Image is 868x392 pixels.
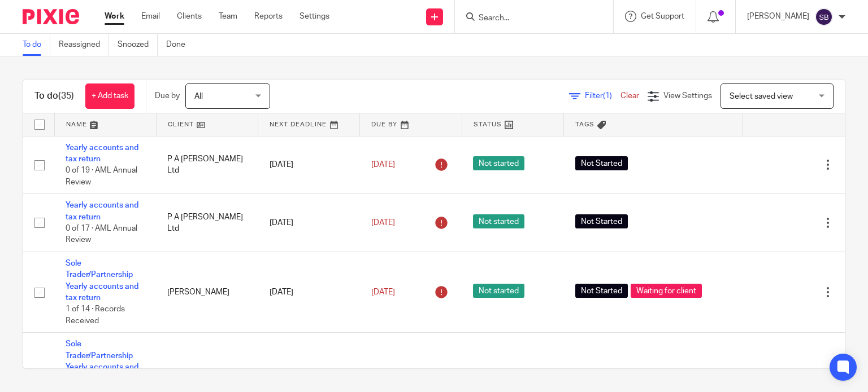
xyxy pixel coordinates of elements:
a: Clear [620,92,639,100]
span: [DATE] [371,161,395,169]
a: Reports [254,11,283,22]
a: Snoozed [118,34,158,56]
td: P A [PERSON_NAME] Ltd [156,136,258,194]
td: [DATE] [258,252,360,333]
a: Yearly accounts and tax return [66,144,138,163]
span: [DATE] [371,288,395,296]
a: Done [166,34,194,56]
a: Reassigned [59,34,109,56]
span: Not started [473,156,524,170]
a: Team [219,11,237,22]
a: + Add task [85,83,134,109]
img: svg%3E [815,8,833,26]
a: Settings [300,11,329,22]
a: Sole Trader/Partnership Yearly accounts and tax return [66,340,138,382]
span: Filter [585,92,620,100]
a: Clients [177,11,202,22]
span: Tags [575,121,594,127]
span: 0 of 19 · AML Annual Review [66,166,137,186]
a: Sole Trader/Partnership Yearly accounts and tax return [66,259,138,302]
span: Waiting for client [631,284,702,298]
h1: To do [34,90,74,102]
img: Pixie [23,9,79,24]
a: Work [105,11,124,22]
a: To do [23,34,50,56]
span: (35) [58,91,74,100]
span: Not started [473,284,524,298]
span: View Settings [663,92,712,100]
span: All [194,93,203,100]
span: Not Started [575,156,628,170]
p: [PERSON_NAME] [747,11,809,22]
span: 1 of 14 · Records Received [66,306,125,325]
td: P A [PERSON_NAME] Ltd [156,194,258,252]
span: Not Started [575,284,628,298]
td: [DATE] [258,136,360,194]
span: Not started [473,214,524,228]
a: Email [141,11,160,22]
td: [DATE] [258,194,360,252]
td: [PERSON_NAME] [156,252,258,333]
input: Search [478,14,579,24]
span: Get Support [641,12,684,20]
span: Select saved view [730,93,793,100]
span: 0 of 17 · AML Annual Review [66,224,137,244]
a: Yearly accounts and tax return [66,201,138,221]
p: Due by [155,90,180,102]
span: [DATE] [371,219,395,227]
span: Not Started [575,214,628,228]
span: (1) [603,92,612,100]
